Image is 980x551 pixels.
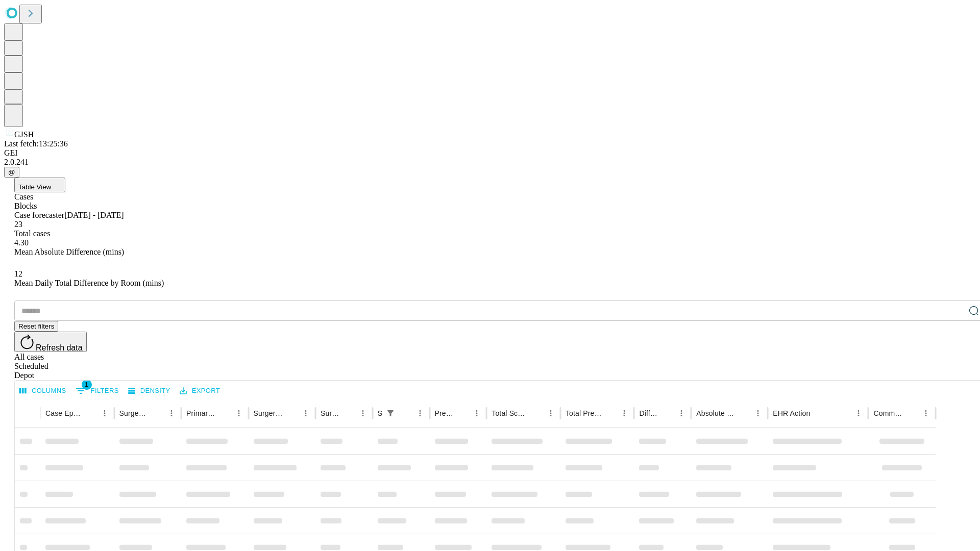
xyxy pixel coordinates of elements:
[383,406,398,420] div: 1 active filter
[413,406,427,420] button: Menu
[14,220,22,229] span: 23
[45,409,82,417] div: Case Epic Id
[639,409,659,417] div: Difference
[14,229,50,238] span: Total cases
[14,321,58,332] button: Reset filters
[811,406,825,420] button: Sort
[73,383,121,399] button: Show filters
[18,322,54,330] span: Reset filters
[64,211,124,219] span: [DATE] - [DATE]
[660,406,674,420] button: Sort
[696,409,736,417] div: Absolute Difference
[383,406,398,420] button: Show filters
[14,269,22,278] span: 12
[566,409,602,417] div: Total Predicted Duration
[254,409,283,417] div: Surgery Name
[603,406,617,420] button: Sort
[164,406,179,420] button: Menu
[186,409,216,417] div: Primary Service
[492,409,528,417] div: Total Scheduled Duration
[232,406,246,420] button: Menu
[4,139,68,148] span: Last fetch: 13:25:36
[14,211,64,219] span: Case forecaster
[14,279,164,287] span: Mean Daily Total Difference by Room (mins)
[321,409,340,417] div: Surgery Date
[36,343,83,352] span: Refresh data
[4,148,976,158] div: GEI
[851,406,866,420] button: Menu
[177,383,223,399] button: Export
[435,409,455,417] div: Predicted In Room Duration
[919,406,933,420] button: Menu
[217,406,232,420] button: Sort
[18,183,51,191] span: Table View
[299,406,313,420] button: Menu
[17,383,69,399] button: Select columns
[904,406,919,420] button: Sort
[674,406,689,420] button: Menu
[356,406,370,420] button: Menu
[14,238,29,247] span: 4.30
[119,409,149,417] div: Surgeon Name
[529,406,544,420] button: Sort
[14,332,87,352] button: Refresh data
[470,406,484,420] button: Menu
[83,406,97,420] button: Sort
[14,178,65,192] button: Table View
[378,409,382,417] div: Scheduled In Room Duration
[8,168,15,176] span: @
[341,406,356,420] button: Sort
[14,247,124,256] span: Mean Absolute Difference (mins)
[455,406,470,420] button: Sort
[4,167,19,178] button: @
[773,409,810,417] div: EHR Action
[751,406,765,420] button: Menu
[873,409,903,417] div: Comments
[617,406,631,420] button: Menu
[14,130,34,139] span: GJSH
[150,406,164,420] button: Sort
[82,380,92,390] span: 1
[544,406,558,420] button: Menu
[126,383,173,399] button: Density
[97,406,112,420] button: Menu
[284,406,299,420] button: Sort
[399,406,413,420] button: Sort
[4,158,976,167] div: 2.0.241
[737,406,751,420] button: Sort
